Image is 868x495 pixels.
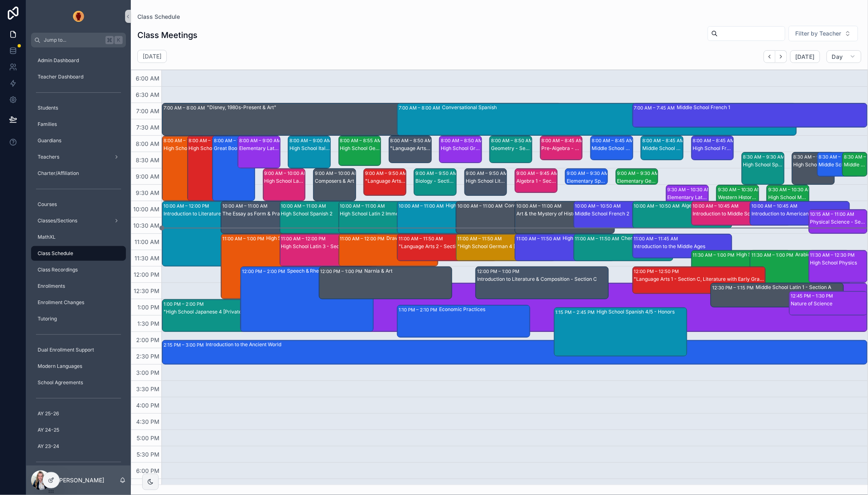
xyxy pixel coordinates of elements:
span: 5:30 PM [135,451,161,458]
span: 8:00 AM [134,140,161,147]
div: 10:00 AM – 11:00 AMThe Essay as Form & Practice [221,202,321,233]
div: Algebra 2 - Section A [682,202,732,209]
div: "Language Arts 1 - Section C, Literature with Early Grammar" [634,276,765,282]
button: Jump to...K [31,33,126,47]
div: Nature of Science [791,300,867,307]
div: 9:30 AM – 10:30 AM [768,186,814,194]
div: 9:30 AM – 10:30 AMHigh School Modern Greek 1: Introduction to Modern Greek [767,185,809,217]
a: Classes/Sections [31,213,126,228]
span: Guardians [38,137,61,144]
div: 10:00 AM – 11:00 AM [222,202,269,210]
div: 8:00 AM – 8:45 AM [642,137,686,145]
span: Dual Enrollment Support [38,347,94,353]
div: 8:00 AM – 10:00 AM [189,137,235,145]
span: [DATE] [796,53,815,60]
span: 8:30 AM [134,157,161,164]
div: 8:00 AM – 8:50 AM [491,137,535,145]
a: AY 23-24 [31,439,126,454]
div: 10:00 AM – 11:00 AMArt & the Mystery of History 1 – Ancient History [515,202,615,233]
span: 4:30 PM [134,418,161,425]
span: Tutoring [38,316,57,322]
div: Introduction to Literature & Composition - Section B [164,211,261,217]
div: 1:10 PM – 2:10 PMEconomic Practices [397,305,530,337]
div: 9:00 AM – 10:00 AM [315,169,361,177]
div: "Language Arts 1 - Section B, Literature with Early Grammar" [365,178,406,184]
div: 8:30 AM – 9:15 AMMiddle School Modern Greek 1 [843,152,867,176]
span: 3:30 PM [134,385,161,392]
div: 10:00 AM – 11:00 AMHigh School Greek 2 [397,202,497,233]
div: 12:45 PM – 1:30 PMNature of Science [789,291,867,315]
span: 7:30 AM [134,124,161,131]
div: Introduction to Middle School Math [693,211,791,217]
span: School Agreements [38,379,83,386]
button: Select Button [789,26,858,41]
a: Guardians [31,133,126,148]
div: High School Greek 2 [446,202,496,209]
div: 8:00 AM – 9:00 AMElementary Latin 1 - Section A [238,136,280,168]
div: High School German 2 [340,145,381,152]
span: 2:30 PM [134,353,161,360]
div: 9:30 AM – 10:30 AM [668,186,713,194]
div: Middle School Spanish - Introductory [642,145,683,152]
div: 11:00 AM – 11:50 AM [575,235,621,243]
div: High School Latin 2 Immersive [340,211,438,217]
span: 6:00 AM [134,75,161,82]
div: 8:00 AM – 8:45 AMHigh School French 1 [692,136,734,160]
div: 10:00 AM – 11:00 AMConversational Italian [456,202,556,233]
div: High School Latin 2 - Section A [265,178,305,184]
a: Families [31,117,126,132]
div: 10:00 AM – 11:00 AM [281,202,328,210]
img: App logo [72,10,85,23]
div: 1:00 PM – 2:00 PM [164,300,206,308]
a: Admin Dashboard [31,53,126,68]
span: 1:00 PM [135,304,161,311]
div: High School Spanish 2 [281,211,379,217]
div: 12:00 PM – 2:00 PM [242,267,287,275]
span: 11:30 AM [132,255,161,262]
a: Enrollments [31,279,126,293]
div: 11:30 AM – 1:00 PMArabic for All Ages [750,251,850,299]
div: 7:00 AM – 7:45 AM [634,104,677,112]
span: AY 25-26 [38,410,59,417]
a: Teacher Dashboard [31,69,126,84]
div: 11:00 AM – 12:00 PM [281,235,328,243]
div: 7:00 AM – 8:00 AM"Disney, 1980s-Present & Art" [162,103,561,135]
a: School Agreements [31,375,126,390]
div: 12:30 PM – 1:15 PM [712,284,756,292]
div: 7:00 AM – 8:00 AMConversational Spanish [397,103,796,135]
span: 10:00 AM [131,206,161,213]
div: Arabic for All Ages [795,251,849,258]
span: Enrollment Changes [38,299,84,306]
div: 8:30 AM – 9:30 AM [794,153,837,161]
a: AY 25-26 [31,406,126,421]
div: Elementary Latin 1 - Section A [239,145,280,152]
div: 9:30 AM – 10:30 AM [718,186,764,194]
span: Teacher Dashboard [38,74,83,80]
div: 10:15 AM – 11:00 AMPhysical Science - Section B [809,210,867,233]
span: 4:00 PM [134,402,161,409]
div: 10:00 AM – 10:50 AMMiddle School French 2 [574,202,673,228]
div: Conversational Spanish [442,104,796,111]
div: 10:00 AM – 10:50 AM [575,202,623,210]
div: 11:00 AM – 11:50 AM"High School German 4 [Private Class - [PERSON_NAME]]" [456,234,556,261]
span: 11:00 AM [132,238,161,245]
div: High School Physics [810,260,867,266]
div: 10:00 AM – 11:00 AM [516,202,563,210]
div: Biology - Section A [415,178,456,184]
div: Middle School Modern Greek 1 [844,161,867,168]
span: Admin Dashboard [38,57,79,64]
div: High School Spanish 4/5 - Honors [597,309,686,315]
div: 9:00 AM – 10:00 AMHigh School Latin 2 - Section A [263,169,305,201]
div: Middle School French 1 [677,104,867,111]
div: 10:00 AM – 10:45 AM [751,202,799,210]
div: 11:00 AM – 11:50 AM [399,235,445,243]
span: 7:00 AM [134,108,161,114]
div: 8:00 AM – 9:00 AM [289,137,333,145]
span: Classes/Sections [38,217,77,224]
div: Middle School Spanish 2 [592,145,632,152]
div: High School Spanish 1 [743,161,784,168]
div: "High School German 4 [Private Class - [PERSON_NAME]]" [458,243,555,250]
div: 1:15 PM – 2:45 PM [556,308,597,316]
div: 9:00 AM – 9:30 AM [617,169,661,177]
span: Teachers [38,154,59,160]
